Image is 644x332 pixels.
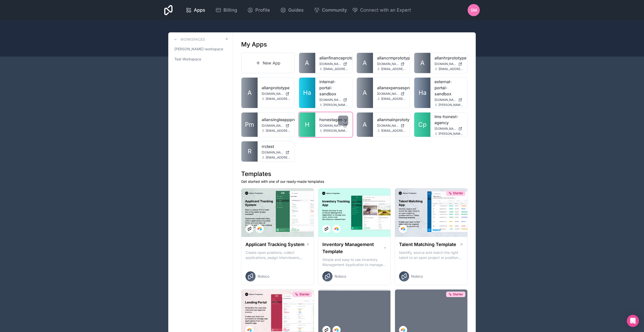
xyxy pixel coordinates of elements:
a: Apps [182,5,209,16]
span: Cp [418,121,427,129]
span: [EMAIL_ADDRESS][DOMAIN_NAME] [381,67,406,71]
span: A [363,121,367,129]
a: [DOMAIN_NAME] [319,124,348,128]
img: Airtable Logo [401,328,405,332]
a: Profile [243,5,274,16]
span: Noloco [258,274,269,279]
a: allanhrprototype [434,55,463,61]
a: allanprototype [262,85,290,91]
button: Connect with an Expert [352,7,411,14]
span: [DOMAIN_NAME] [319,124,341,128]
p: Get started with one of our ready-made templates [241,179,468,184]
span: [DOMAIN_NAME] [377,62,399,66]
img: Airtable Logo [258,227,262,231]
a: R [241,141,258,162]
a: Test Workspace [172,55,229,64]
span: [EMAIL_ADDRESS][DOMAIN_NAME] [381,129,406,133]
span: [DOMAIN_NAME] [319,98,341,102]
p: Identify, source and match the right talent to an open project or position with our Talent Matchi... [399,250,463,260]
a: honestagency [319,117,348,123]
a: external-portal-sandbox [434,79,463,97]
img: Airtable Logo [335,328,339,332]
a: Cp [414,113,430,137]
span: Pm [245,121,254,129]
span: [PERSON_NAME]-workspace [174,47,223,52]
a: A [241,78,258,108]
span: A [420,59,425,67]
a: [PERSON_NAME]-workspace [172,45,229,54]
span: Apps [194,7,205,14]
span: [EMAIL_ADDRESS][DOMAIN_NAME] [381,97,406,101]
span: R [248,147,252,156]
h1: Talent Matching Template [399,241,456,248]
span: SM [471,7,477,13]
span: [EMAIL_ADDRESS][DOMAIN_NAME] [266,97,290,101]
h1: My Apps [241,40,267,49]
span: Starter [453,191,463,195]
span: [DOMAIN_NAME] [319,62,341,66]
span: A [247,89,252,97]
span: A [363,89,367,97]
img: Airtable Logo [401,227,405,231]
span: [PERSON_NAME][EMAIL_ADDRESS][DOMAIN_NAME] [439,103,463,107]
a: [DOMAIN_NAME] [377,62,406,66]
a: A [357,113,373,137]
a: [DOMAIN_NAME] [434,98,463,102]
a: A [357,78,373,108]
a: lms-honest-agency [434,114,463,126]
span: Billing [223,7,237,14]
a: allanfinanceprototype [319,55,348,61]
a: [DOMAIN_NAME] [319,62,348,66]
a: [DOMAIN_NAME] [377,124,406,128]
a: [DOMAIN_NAME] [262,124,290,128]
a: Ha [299,78,315,108]
p: Simple and easy to use Inventory Management Application to manage your stock, orders and Manufact... [322,257,387,267]
a: A [414,53,430,73]
span: [PERSON_NAME][EMAIL_ADDRESS][DOMAIN_NAME] [323,129,348,133]
span: [EMAIL_ADDRESS][DOMAIN_NAME] [266,129,290,133]
span: [DOMAIN_NAME] [434,127,456,131]
img: Airtable Logo [335,227,339,231]
span: A [363,59,367,67]
span: [EMAIL_ADDRESS][DOMAIN_NAME] [323,67,348,71]
span: [DOMAIN_NAME] [434,98,456,102]
a: [DOMAIN_NAME] [434,62,463,66]
span: [DOMAIN_NAME] [262,124,283,128]
span: Ha [303,89,311,97]
h1: Templates [241,170,468,178]
img: Airtable Logo [247,328,252,332]
span: [PERSON_NAME][EMAIL_ADDRESS][DOMAIN_NAME] [439,132,463,136]
a: internal-portal-sandbox [319,79,348,97]
a: A [299,53,315,73]
a: allansingleappprototype [262,117,290,123]
a: Guides [276,5,308,16]
a: Billing [211,5,241,16]
a: H [299,113,315,137]
h1: Applicant Tracking System [245,241,304,248]
p: Create open positions, collect applications, assign interviewers, centralise candidate feedback a... [245,250,310,260]
span: [DOMAIN_NAME] [377,92,399,96]
a: [DOMAIN_NAME] [434,127,463,131]
a: [DOMAIN_NAME] [262,92,290,96]
a: allanmainprototypesingleapp [377,117,406,123]
span: [DOMAIN_NAME] [434,62,456,66]
a: allanexpensesprototype [377,85,406,91]
span: [DOMAIN_NAME] [262,150,283,154]
span: A [305,59,309,67]
a: [DOMAIN_NAME] [319,98,348,102]
span: Noloco [411,274,423,279]
a: Pm [241,113,258,137]
span: [EMAIL_ADDRESS][DOMAIN_NAME] [266,156,290,160]
a: A [357,53,373,73]
a: Ha [414,78,430,108]
div: Open Intercom Messenger [627,315,639,327]
span: Test Workspace [174,57,201,62]
a: Community [310,5,351,16]
a: allancrmprototype [377,55,406,61]
span: Community [322,7,347,14]
span: Guides [288,7,304,14]
a: New App [241,53,295,73]
a: [DOMAIN_NAME] [377,92,406,96]
span: [EMAIL_ADDRESS][DOMAIN_NAME] [439,67,463,71]
a: [DOMAIN_NAME] [262,150,290,154]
